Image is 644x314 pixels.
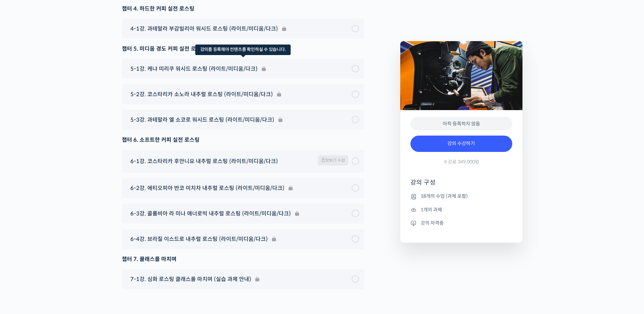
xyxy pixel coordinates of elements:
div: 챕터 4. 하드한 커피 실전 로스팅 [122,4,364,13]
a: 설정 [88,215,130,232]
span: 맛보기 수업 [318,155,348,165]
div: 챕터 6. 소프트한 커피 실전 로스팅 [122,135,364,144]
a: 대화 [45,215,88,232]
h4: 강의 구성 [410,178,512,192]
span: 6-1강. 코스타리카 후안니요 내추럴 로스팅 (라이트/미디움/다크) [130,157,278,166]
div: 아직 등록하지 않음 [410,117,512,131]
span: 수강료 349,000원 [443,159,479,165]
a: 6-1강. 코스타리카 후안니요 내추럴 로스팅 (라이트/미디움/다크) 맛보기 수업 [127,155,359,167]
span: 홈 [21,226,25,231]
a: 강의 수강하기 [410,136,512,152]
li: 18개의 수업 (과제 포함) [410,192,512,200]
li: 강의 자격증 [410,219,512,227]
div: 챕터 5. 미디움 경도 커피 실전 로스팅 [122,44,364,53]
li: 1개의 과제 [410,206,512,214]
span: 대화 [62,226,70,231]
div: 챕터 7. 클래스를 마치며 [122,255,364,264]
a: 홈 [2,215,45,232]
span: 설정 [105,226,113,231]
